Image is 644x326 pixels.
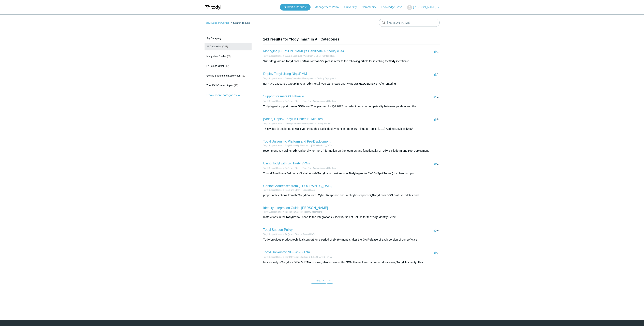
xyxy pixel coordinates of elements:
em: todyl [373,194,380,197]
em: Todyl [291,149,298,152]
em: Todyl [305,82,312,85]
li: General FAQs [300,189,315,192]
li: Todyl Support Center [263,210,282,213]
a: Todyl University Shortcuts [285,256,308,258]
a: FAQs and Other (46) [205,62,252,70]
div: functionality of 's NGFW & ZTNA module, also known as the SGN Firewall, we recommend reviewing Un... [263,260,440,264]
a: Todyl Support Center [263,167,282,169]
a: University [344,5,361,9]
a: Todyl University: Platform and Pre-Deployment [263,140,331,143]
a: FAQs and Other [285,100,300,102]
a: Todyl Support Center [263,123,282,125]
a: Third Party Applications and Hardware [302,167,337,169]
div: recommend reviewing University for more information on the features and functionality of 's Platf... [263,149,440,153]
a: Todyl Support Center [263,211,282,213]
span: The SGN Connect Agent [207,84,233,87]
span: 8 [434,118,438,121]
a: Configuration [323,55,334,57]
li: Third Party Applications and Hardware [300,167,337,170]
li: Todyl Support Center [263,144,282,147]
span: -4 [434,229,439,232]
a: Community [362,5,380,9]
li: Todyl Support Center [263,256,282,259]
a: FAQs and Other [285,233,300,235]
a: Todyl Support Center [263,233,282,235]
h3: By Category [205,37,252,40]
a: General FAQs [302,189,315,191]
li: FAQs and Other [282,233,300,236]
li: Getting Started and Deployment [282,122,314,125]
a: Identity Integrations [304,211,322,213]
span: Next [315,279,320,282]
div: Instructions In the Portal, head to the Integrations > Identity Select Set Up for the Identity Se... [263,215,440,219]
a: Knowledge Base [381,5,406,9]
em: Todyl [263,238,271,241]
a: Todyl Support Center [263,256,282,258]
a: All Categories (241) [205,43,252,50]
a: [GEOGRAPHIC_DATA] [311,144,332,147]
li: Third Party Applications and Hardware [300,100,337,103]
div: proper notifications from the Platform. Cyber Response and Intel cyberresponse@ .com SGN Status U... [263,193,440,197]
span: (59) [227,55,231,58]
em: macOS [314,60,324,63]
button: [PERSON_NAME] [407,5,439,10]
a: Todyl Support Center [263,55,282,57]
a: General FAQs [302,233,315,235]
em: MacOS [359,82,368,85]
a: Management Portal [315,5,343,9]
em: Mac [304,60,310,63]
div: provides product technical support for a period of six (6) months after the GA Release of each ve... [263,238,440,242]
em: Todyl [349,172,356,175]
li: Todyl Support Center [205,21,230,24]
span: [PERSON_NAME] [413,5,436,9]
span: All Categories [207,45,222,48]
li: Todyl University [308,256,332,259]
span: (46) [225,65,229,67]
a: [Video] Deploy Todyl in Under 10 Minutes [263,117,323,121]
span: (241) [222,45,228,48]
li: Todyl Support Center [263,122,282,125]
a: Managing [PERSON_NAME]'s Certificate Authority (CA) [263,49,344,53]
span: FAQs and Other [207,65,224,67]
input: Search [379,19,440,27]
a: Todyl Support Policy [263,228,293,231]
div: agent support for Tahoe 26 is planned for Q4 2025. In order to ensure compatibility between your ... [263,104,440,109]
em: macOS [292,105,302,108]
a: Using Todyl with 3rd Party VPNs [263,162,310,165]
span: -1 [434,95,439,98]
li: Todyl Support Center [263,100,282,103]
a: Getting Started [317,123,330,125]
a: Submit a Request [280,4,311,11]
a: Identity Integration Guide: [PERSON_NAME] [263,206,328,210]
a: Todyl Support Center [263,144,282,147]
em: Todyl [286,215,293,219]
a: Todyl Support Center [263,100,282,102]
a: Desktop Deployment [317,77,336,80]
em: Todyl [381,149,388,152]
a: Contact Addresses from [GEOGRAPHIC_DATA] [263,184,333,188]
a: Todyl Support Center [263,189,282,191]
em: Todyl [389,60,396,63]
em: Todyl [396,261,404,264]
em: Todyl [371,215,378,219]
span: Integration Guides [207,55,226,58]
li: Identity Integrations [302,210,322,213]
em: Todyl [298,194,306,197]
li: Getting Started [314,122,330,125]
span: (22) [242,74,246,77]
li: Todyl Support Center [263,233,282,236]
a: Integration Guides [285,211,302,213]
img: Todyl Support Center Help Center home page [205,4,222,11]
li: Todyl Support Center [263,54,282,58]
a: Getting Started and Deployment [285,77,314,80]
a: Getting Started and Deployment (22) [205,72,252,80]
em: todyl [286,60,293,63]
li: Configuration [320,54,334,58]
button: Show more categories [205,91,242,99]
span: Getting Started and Deployment [207,74,241,77]
li: Todyl University Shortcuts [282,144,308,147]
a: Support for macOS Tahoe 26 [263,95,305,98]
a: The SGN Connect Agent (17) [205,82,252,89]
li: Todyl Support Center [263,189,282,192]
li: FAQs and Other [282,189,300,192]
